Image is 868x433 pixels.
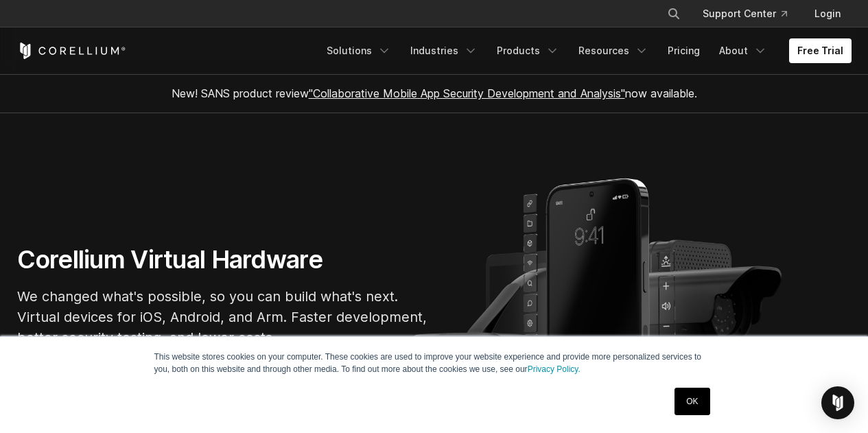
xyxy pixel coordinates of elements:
a: Free Trial [789,38,852,63]
p: This website stores cookies on your computer. These cookies are used to improve your website expe... [154,351,714,375]
div: Navigation Menu [318,38,852,63]
a: "Collaborative Mobile App Security Development and Analysis" [309,86,625,100]
a: Pricing [659,38,708,63]
a: About [711,38,775,63]
h1: Corellium Virtual Hardware [17,244,429,275]
a: OK [675,388,709,415]
a: Solutions [318,38,399,63]
button: Search [661,1,686,26]
a: Resources [570,38,657,63]
a: Support Center [692,1,798,26]
span: New! SANS product review now available. [172,86,697,100]
a: Products [489,38,567,63]
a: Corellium Home [17,43,126,59]
p: We changed what's possible, so you can build what's next. Virtual devices for iOS, Android, and A... [17,286,429,348]
div: Navigation Menu [650,1,852,26]
a: Industries [402,38,486,63]
div: Open Intercom Messenger [821,386,854,419]
a: Privacy Policy. [528,364,580,374]
a: Login [804,1,852,26]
